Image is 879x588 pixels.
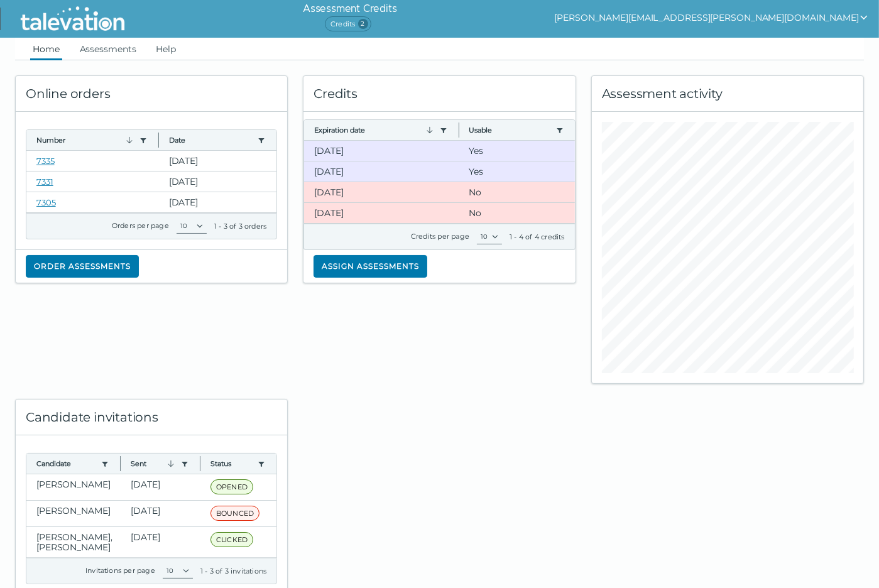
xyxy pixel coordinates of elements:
button: Expiration date [314,125,434,135]
label: Credits per page [411,232,469,241]
div: Assessment activity [592,76,863,112]
button: Column resize handle [455,116,463,143]
clr-dg-cell: [PERSON_NAME] [26,501,121,526]
span: BOUNCED [210,506,259,521]
div: 1 - 3 of 3 orders [214,221,266,231]
clr-dg-cell: [DATE] [304,203,459,223]
label: Orders per page [112,221,169,230]
clr-dg-cell: Yes [459,161,575,182]
div: Credits [303,76,575,112]
button: Status [210,459,253,469]
a: Assessments [77,38,139,60]
span: OPENED [210,479,253,494]
clr-dg-cell: [DATE] [159,171,277,192]
span: CLICKED [210,532,253,547]
button: Usable [469,125,551,135]
clr-dg-cell: [DATE] [159,192,277,212]
div: 1 - 4 of 4 credits [510,232,565,242]
button: Assign assessments [314,255,427,278]
clr-dg-cell: [PERSON_NAME], [PERSON_NAME] [26,527,121,557]
a: 7335 [36,156,55,166]
span: Credits [325,16,371,31]
a: 7331 [36,177,53,187]
clr-dg-cell: [DATE] [121,501,200,526]
div: Online orders [16,76,287,112]
clr-dg-cell: No [459,203,575,223]
button: Column resize handle [116,450,124,477]
h6: Assessment Credits [303,1,396,16]
div: 1 - 3 of 3 invitations [200,566,266,576]
button: Column resize handle [155,126,163,153]
div: Candidate invitations [16,400,287,435]
clr-dg-cell: [DATE] [159,151,277,171]
clr-dg-cell: [PERSON_NAME] [26,474,121,500]
clr-dg-cell: [DATE] [304,161,459,182]
button: Column resize handle [196,450,204,477]
button: Candidate [36,459,96,469]
clr-dg-cell: [DATE] [304,141,459,161]
button: show user actions [554,10,869,25]
clr-dg-cell: [DATE] [121,474,200,500]
a: Home [30,38,62,60]
span: 2 [358,19,368,29]
button: Date [169,135,253,145]
a: 7305 [36,197,56,207]
button: Number [36,135,134,145]
clr-dg-cell: No [459,182,575,202]
a: Help [154,38,179,60]
clr-dg-cell: [DATE] [304,182,459,202]
clr-dg-cell: Yes [459,141,575,161]
label: Invitations per page [85,566,155,575]
button: Sent [131,459,175,469]
button: Order assessments [26,255,139,278]
clr-dg-cell: [DATE] [121,527,200,557]
img: Talevation_Logo_Transparent_white.png [15,3,130,35]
